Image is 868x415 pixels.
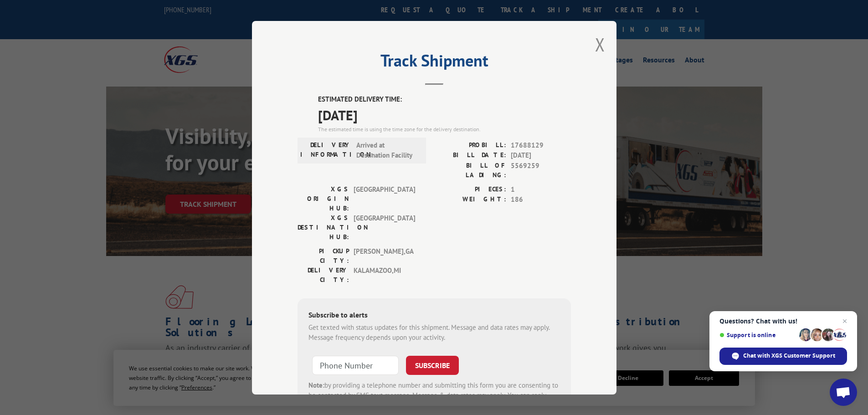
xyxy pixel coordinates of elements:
div: Open chat [830,379,857,406]
div: The estimated time is using the time zone for the delivery destination. [318,125,571,133]
div: by providing a telephone number and submitting this form you are consenting to be contacted by SM... [308,380,560,411]
label: XGS DESTINATION HUB: [298,213,349,241]
span: KALAMAZOO , MI [354,265,415,284]
span: Close chat [839,316,850,327]
strong: Note: [308,380,324,389]
span: Arrived at Destination Facility [356,140,418,160]
label: DELIVERY CITY: [298,265,349,284]
span: [DATE] [318,104,571,125]
label: BILL OF LADING: [434,160,506,179]
span: Chat with XGS Customer Support [743,352,835,360]
span: 17688129 [511,140,571,150]
input: Phone Number [312,355,399,374]
label: ESTIMATED DELIVERY TIME: [318,94,571,105]
label: XGS ORIGIN HUB: [298,184,349,213]
label: PROBILL: [434,140,506,150]
div: Chat with XGS Customer Support [719,348,847,365]
button: Close modal [595,32,605,56]
button: SUBSCRIBE [406,355,459,374]
label: DELIVERY INFORMATION: [300,140,352,160]
div: Subscribe to alerts [308,309,560,322]
label: WEIGHT: [434,195,506,205]
span: 1 [511,184,571,195]
label: BILL DATE: [434,150,506,161]
div: Get texted with status updates for this shipment. Message and data rates may apply. Message frequ... [308,322,560,343]
span: [PERSON_NAME] , GA [354,246,415,265]
span: [GEOGRAPHIC_DATA] [354,184,415,213]
h2: Track Shipment [298,54,571,72]
label: PIECES: [434,184,506,195]
span: 186 [511,195,571,205]
span: 5569259 [511,160,571,179]
span: [DATE] [511,150,571,161]
span: Support is online [719,332,796,338]
label: PICKUP CITY: [298,246,349,265]
span: [GEOGRAPHIC_DATA] [354,213,415,241]
span: Questions? Chat with us! [719,318,847,325]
